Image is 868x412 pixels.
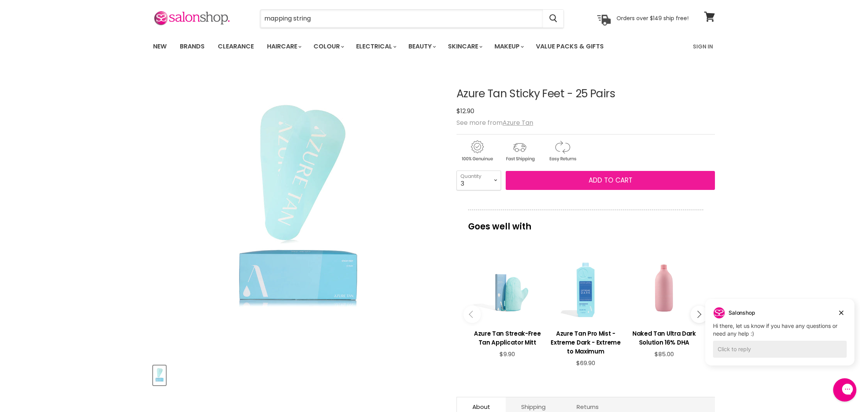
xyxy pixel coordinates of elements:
[472,323,542,351] a: View product:Azure Tan Streak-Free Tan Applicator Mitt
[147,35,649,58] ul: Main menu
[143,35,725,58] nav: Main
[542,139,583,163] img: returns.gif
[629,323,699,351] a: View product:Naked Tan Ultra Dark Solution 16% DHA
[350,38,401,55] a: Electrical
[456,171,501,190] select: Quantity
[261,38,306,55] a: Haircare
[456,88,715,100] h1: Azure Tan Sticky Feet - 25 Pairs
[472,329,542,347] h3: Azure Tan Streak-Free Tan Applicator Mitt
[499,139,540,163] img: shipping.gif
[153,69,443,358] div: Azure Tan Sticky Feet - 25 Pairs image. Click or Scroll to Zoom.
[589,176,632,185] span: Add to cart
[829,376,860,404] iframe: Gorgias live chat messenger
[499,350,515,358] span: $9.90
[456,139,498,163] img: genuine.gif
[576,359,595,367] span: $69.90
[152,363,444,385] div: Product thumbnails
[506,171,715,190] button: Add to cart
[629,329,699,347] h3: Naked Tan Ultra Dark Solution 16% DHA
[308,38,349,55] a: Colour
[147,38,172,55] a: New
[403,38,441,55] a: Beauty
[154,366,165,384] img: Azure Tan Sticky Feet - 25 Pairs
[489,38,529,55] a: Makeup
[153,365,166,385] button: Azure Tan Sticky Feet - 25 Pairs
[456,107,474,115] span: $12.90
[550,323,621,360] a: View product:Azure Tan Pro Mist - Extreme Dark - Extreme to Maximum
[260,10,543,28] input: Search
[212,38,260,55] a: Clearance
[174,38,210,55] a: Brands
[456,118,533,127] span: See more from
[617,15,689,22] p: Orders over $149 ship free!
[503,118,533,127] a: Azure Tan
[699,298,860,377] iframe: Gorgias live chat campaigns
[442,38,487,55] a: Skincare
[530,38,610,55] a: Value Packs & Gifts
[260,9,564,28] form: Product
[543,10,563,28] button: Search
[654,350,674,358] span: $85.00
[550,329,621,356] h3: Azure Tan Pro Mist - Extreme Dark - Extreme to Maximum
[468,210,703,235] p: Goes well with
[688,38,718,55] a: Sign In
